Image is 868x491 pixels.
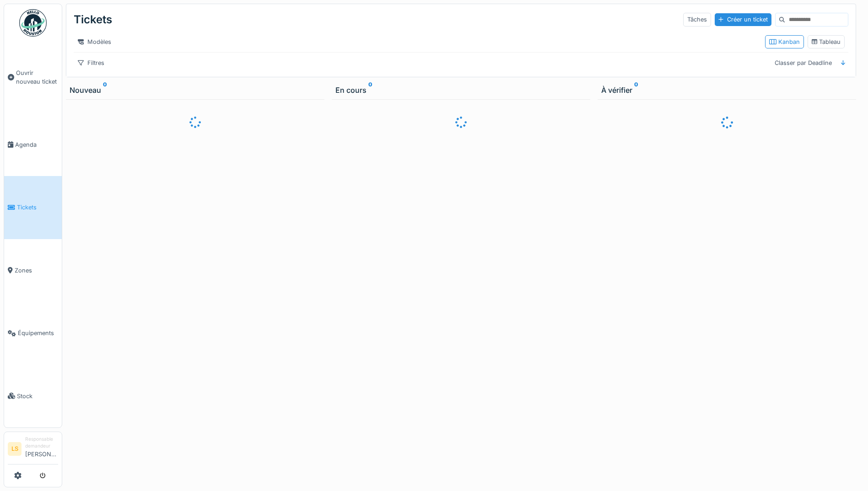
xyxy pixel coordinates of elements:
div: Modèles [74,35,115,48]
span: Ouvrir nouveau ticket [16,69,58,86]
li: [PERSON_NAME] [25,436,58,462]
div: Tâches [683,13,711,26]
div: Kanban [769,37,800,46]
li: LS [8,442,22,456]
div: Responsable demandeur [25,436,58,450]
div: Tableau [812,37,841,46]
div: Nouveau [70,85,321,96]
div: À vérifier [601,85,852,96]
a: Stock [4,364,62,427]
span: Équipements [18,329,58,337]
div: Filtres [74,56,108,69]
a: Équipements [4,302,62,364]
div: Classer par Deadline [771,56,836,69]
span: Zones [15,266,58,275]
sup: 0 [368,85,372,96]
a: Tickets [4,176,62,239]
a: Ouvrir nouveau ticket [4,42,62,113]
div: En cours [335,85,587,96]
div: Tickets [74,8,112,32]
span: Stock [17,392,58,400]
sup: 0 [634,85,638,96]
sup: 0 [103,85,107,96]
a: LS Responsable demandeur[PERSON_NAME] [8,436,58,464]
div: Créer un ticket [715,13,771,26]
span: Agenda [15,140,58,149]
a: Zones [4,239,62,302]
span: Tickets [17,203,58,212]
img: Badge_color-CXgf-gQk.svg [19,9,47,37]
a: Agenda [4,113,62,176]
